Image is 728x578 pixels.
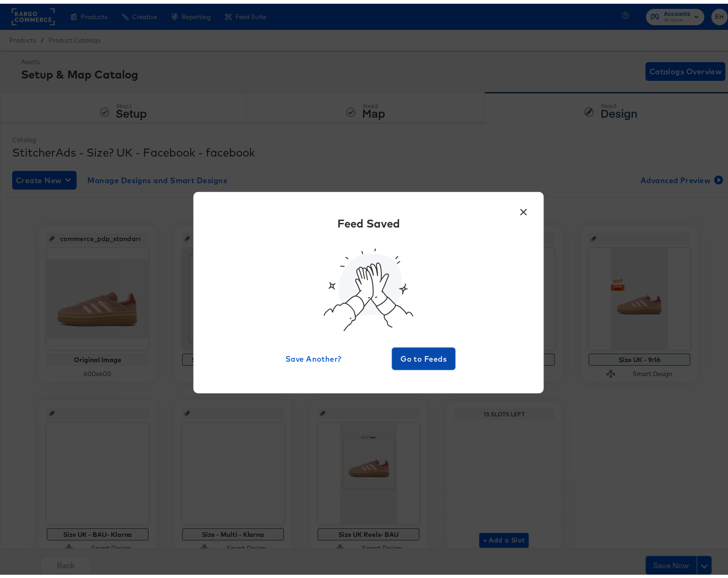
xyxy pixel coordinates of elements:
[392,344,456,366] button: Go to Feeds
[337,212,400,228] div: Feed Saved
[285,349,342,362] span: Save Another?
[396,349,452,362] span: Go to Feeds
[515,198,532,214] button: ×
[282,344,345,366] button: Save Another?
